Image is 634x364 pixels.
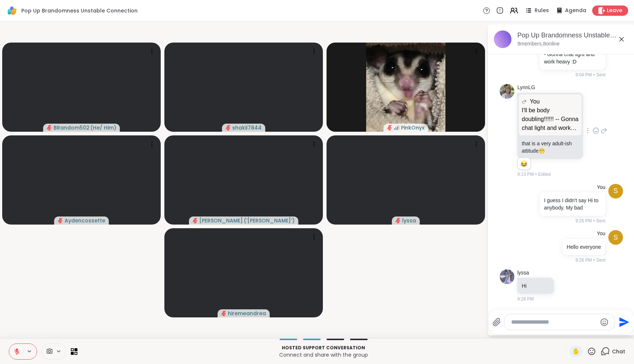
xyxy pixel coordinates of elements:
span: 9:13 PM [517,171,534,178]
button: Send [615,314,631,330]
span: Chat [612,348,625,355]
span: s [613,233,618,243]
span: Leave [607,7,622,14]
span: 9:26 PM [575,257,592,263]
span: audio-muted [58,218,63,223]
a: LynnLG [517,84,535,91]
span: audio-muted [193,218,198,223]
button: Emoji picker [600,318,609,327]
img: https://sharewell-space-live.sfo3.digitaloceanspaces.com/user-generated/666f9ab0-b952-44c3-ad34-f... [500,269,514,284]
img: Pop Up Brandomness Unstable Connection, Sep 09 [494,30,511,48]
span: • [535,171,537,178]
img: https://sharewell-space-live.sfo3.digitaloceanspaces.com/user-generated/cd0780da-9294-4886-a675-3... [500,84,514,99]
span: Aydencossette [65,217,105,224]
div: Pop Up Brandomness Unstable Connection, [DATE] [517,31,629,40]
span: hiremeandrea [228,310,266,317]
span: audio-muted [226,125,231,130]
img: PinkOnyx [366,43,445,132]
h4: You [597,230,605,237]
div: Reaction list [518,158,531,170]
span: Sent [596,72,605,78]
span: [PERSON_NAME] [199,217,243,224]
span: ( He/ Him ) [90,124,116,131]
span: 9:28 PM [517,296,534,302]
span: audio-muted [221,311,226,316]
span: • [593,72,595,78]
span: audio-muted [47,125,52,130]
p: I guess I didn't say Hi to anybody. My bad [544,197,601,211]
span: You [530,97,540,106]
span: • [593,257,595,263]
p: that is a very adult-ish attitude [522,140,579,154]
span: audio-muted [396,218,401,223]
button: Reactions: haha [520,161,528,167]
h4: You [597,184,605,191]
span: PinkOnyx [401,124,425,131]
span: ( '[PERSON_NAME]' ) [244,217,295,224]
span: Agenda [565,7,586,14]
p: Connect and share with the group [82,351,565,358]
p: 9 members, 8 online [517,40,560,48]
span: s [613,186,618,196]
span: 😁 [539,148,545,154]
span: Edited [538,171,551,178]
a: lyssa [517,269,529,277]
span: 9:04 PM [575,72,592,78]
span: ✋ [572,347,580,356]
p: I'll be body doubling!!!!!! -- Gonna chat light and work heavy :D [522,106,579,132]
img: ShareWell Logomark [6,4,18,17]
span: 9:25 PM [575,218,592,224]
span: Sent [596,218,605,224]
span: BRandom502 [54,124,90,131]
p: Hello everyone [567,243,601,251]
span: Rules [535,7,549,14]
p: I'll be body doubling!!!!!! -- Gonna chat light and work heavy :D [544,43,601,65]
p: Hi [522,282,550,290]
span: Pop Up Brandomness Unstable Connection [21,7,138,14]
span: • [593,218,595,224]
span: audio-muted [387,125,392,130]
textarea: Type your message [511,318,597,326]
span: Sent [596,257,605,263]
span: lyssa [402,217,416,224]
p: Hosted support conversation [82,345,565,351]
span: shakil7844 [232,124,262,131]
